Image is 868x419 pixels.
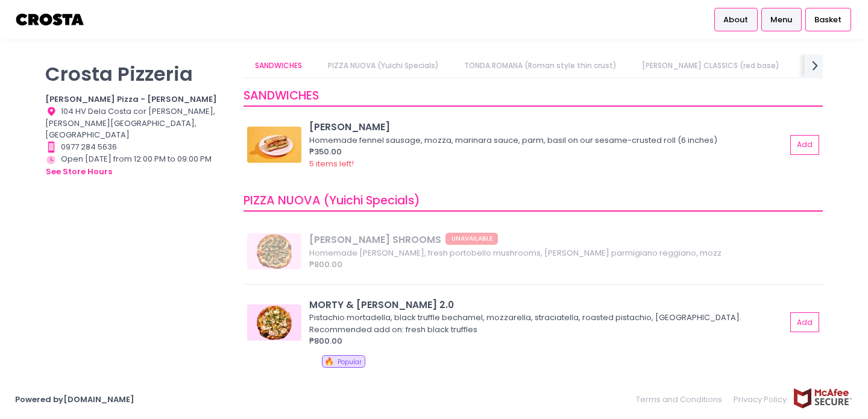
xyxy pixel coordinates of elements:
[770,14,792,26] span: Menu
[45,141,228,153] div: 0977 284 5636
[761,8,802,31] a: Menu
[790,135,819,155] button: Add
[45,62,228,86] p: Crosta Pizzeria
[728,388,793,411] a: Privacy Policy
[636,388,728,411] a: Terms and Conditions
[316,54,450,77] a: PIZZA NUOVA (Yuichi Specials)
[45,106,228,141] div: 104 HV Dela Costa cor [PERSON_NAME], [PERSON_NAME][GEOGRAPHIC_DATA], [GEOGRAPHIC_DATA]
[324,356,334,367] span: 🔥
[790,312,819,332] button: Add
[714,8,758,31] a: About
[452,54,628,77] a: TONDA ROMANA (Roman style thin crust)
[309,298,786,312] div: MORTY & [PERSON_NAME] 2.0
[244,54,314,77] a: SANDWICHES
[309,312,782,335] div: Pistachio mortadella, black truffle bechamel, mozzarella, straciatella, roasted pistachio, [GEOGR...
[247,304,301,341] img: MORTY & ELLA 2.0
[309,158,354,169] span: 5 items left!
[723,14,748,26] span: About
[244,87,319,104] span: SANDWICHES
[45,93,217,105] b: [PERSON_NAME] Pizza - [PERSON_NAME]
[247,127,301,163] img: HOAGIE ROLL
[45,165,113,178] button: see store hours
[814,14,841,26] span: Basket
[338,358,362,367] span: Popular
[45,153,228,178] div: Open [DATE] from 12:00 PM to 09:00 PM
[15,9,86,30] img: logo
[244,192,420,209] span: PIZZA NUOVA (Yuichi Specials)
[309,335,786,347] div: ₱800.00
[309,134,782,146] div: Homemade fennel sausage, mozza, marinara sauce, parm, basil on our sesame-crusted roll (6 inches)
[793,388,853,409] img: mcafee-secure
[631,54,791,77] a: [PERSON_NAME] CLASSICS (red base)
[309,120,786,134] div: [PERSON_NAME]
[15,394,134,405] a: Powered by[DOMAIN_NAME]
[309,146,786,158] div: ₱350.00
